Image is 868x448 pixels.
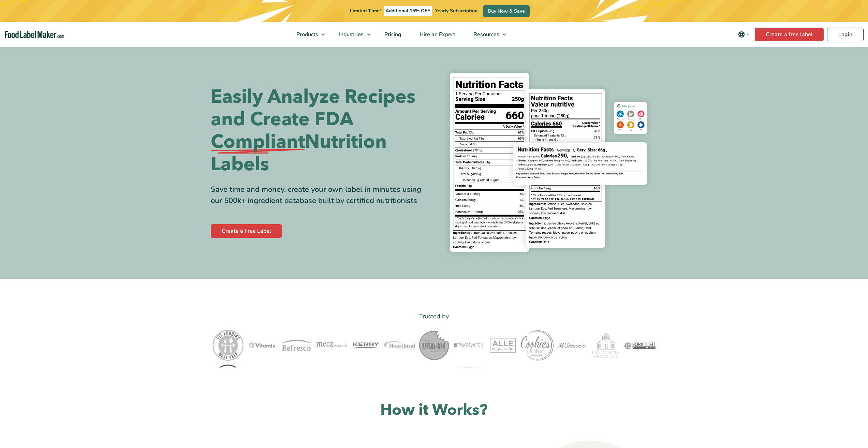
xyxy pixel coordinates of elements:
[5,31,64,39] a: Food Label Maker homepage
[330,22,374,47] a: Industries
[211,184,429,206] div: Save time and money, create your own label in minutes using our 500k+ ingredient database built b...
[483,5,530,17] a: Buy Now & Save
[755,28,824,41] a: Create a free label
[384,6,432,16] span: Additional 15% OFF
[211,86,429,176] h1: Easily Analyze Recipes and Create FDA Nutrition Labels
[411,22,463,47] a: Hire an Expert
[471,31,500,38] span: Resources
[288,22,328,47] a: Products
[376,22,409,47] a: Pricing
[435,8,477,14] span: Yearly Subscription
[211,312,658,321] p: Trusted by
[465,22,510,47] a: Resources
[827,28,864,41] a: Login
[211,131,305,153] span: Compliant
[350,8,381,14] span: Limited Time!
[382,31,402,38] span: Pricing
[733,28,755,41] button: Change language
[211,224,282,238] a: Create a Free Label
[211,400,658,420] h2: How it Works?
[294,31,319,38] span: Products
[417,31,456,38] span: Hire an Expert
[337,31,364,38] span: Industries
